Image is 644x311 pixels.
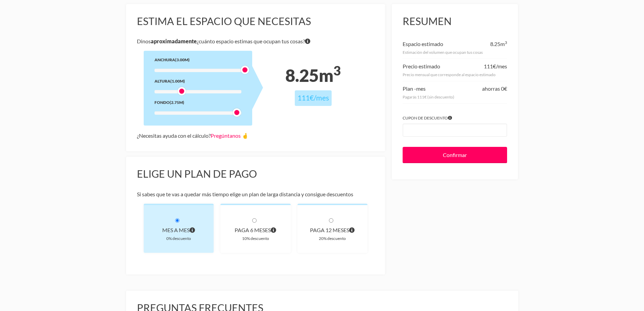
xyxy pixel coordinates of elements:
[151,38,197,44] b: aproximadamente
[403,84,426,93] div: Plan -
[170,100,184,105] span: (2.75m)
[190,225,195,235] span: Pagas al principio de cada mes por el volumen que ocupan tus cosas. A diferencia de otros planes ...
[482,84,507,93] div: ahorras 0€
[349,225,355,235] span: Pagas cada 12 meses por el volumen que ocupan tus cosas. El precio incluye el descuento de 20% y ...
[308,235,357,242] div: 20% descuento
[137,15,375,28] h3: Estima el espacio que necesitas
[231,225,280,235] div: paga 6 meses
[308,225,357,235] div: paga 12 meses
[137,131,375,140] div: ¿Necesitas ayuda con el cálculo?
[154,235,203,242] div: 0% descuento
[403,147,507,163] input: Confirmar
[170,79,185,84] span: (1.00m)
[403,49,507,56] div: Estimación del volumen que ocupan tus cosas
[154,99,241,106] div: Fondo
[496,63,507,69] span: /mes
[333,63,341,78] sup: 3
[154,77,241,85] div: Altura
[448,114,452,121] span: Si tienes algún cupón introdúcelo para aplicar el descuento
[484,63,496,69] span: 111€
[211,132,248,139] a: Pregúntanos 🤞
[231,235,280,242] div: 10% descuento
[137,168,375,180] h3: Elige un plan de pago
[403,93,507,101] div: Pagarás 111€ (sin descuento)
[297,93,314,102] span: 111€
[403,62,440,71] div: Precio estimado
[175,57,190,62] span: (3.00m)
[319,65,341,86] span: m
[505,40,507,45] sup: 3
[137,37,375,46] p: Dinos ¿cuánto espacio estimas que ocupan tus cosas?
[154,56,241,63] div: Anchura
[522,224,644,311] iframe: Chat Widget
[403,114,507,121] label: Cupon de descuento
[522,224,644,311] div: Widget de chat
[314,93,329,102] span: /mes
[500,41,507,47] span: m
[271,225,276,235] span: Pagas cada 6 meses por el volumen que ocupan tus cosas. El precio incluye el descuento de 10% y e...
[403,39,443,49] div: Espacio estimado
[416,85,426,92] span: mes
[154,225,203,235] div: Mes a mes
[137,190,375,199] p: Si sabes que te vas a quedar más tiempo elige un plan de larga distancia y consigue descuentos
[403,15,507,28] h3: Resumen
[305,37,310,46] span: Si tienes dudas sobre volumen exacto de tus cosas no te preocupes porque nuestro equipo te dirá e...
[285,65,319,86] span: 8.25
[403,71,507,78] div: Precio mensual que corresponde al espacio estimado
[490,41,500,47] span: 8.25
